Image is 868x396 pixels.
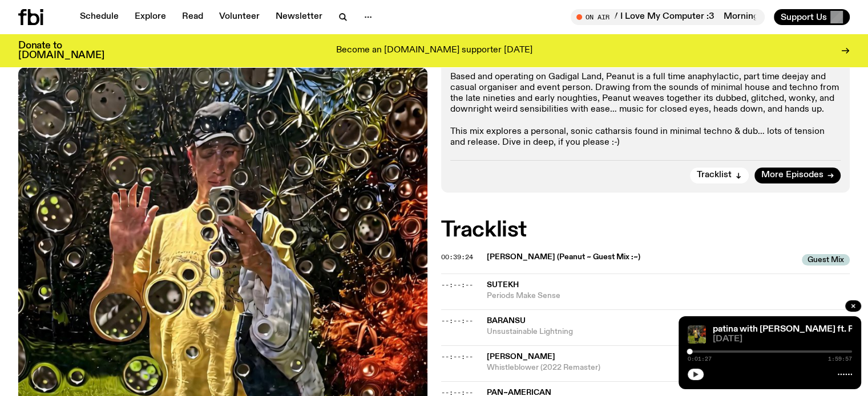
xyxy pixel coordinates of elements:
[441,316,473,325] span: --:--:--
[450,72,841,148] p: Based and operating on Gadigal Land, Peanut is a full time anaphylactic, part time deejay and cas...
[441,254,473,260] button: 00:39:24
[688,356,712,362] span: 0:01:27
[761,171,823,179] span: More Episodes
[487,353,555,361] span: [PERSON_NAME]
[336,46,532,56] p: Become an [DOMAIN_NAME] supporter [DATE]
[713,335,852,344] span: [DATE]
[487,252,796,263] span: [PERSON_NAME] (Peanut ~ Guest Mix :~)
[441,352,473,361] span: --:--:--
[212,9,267,25] a: Volunteer
[690,168,749,183] button: Tracklist
[487,281,519,289] span: Sutekh
[18,41,104,60] h3: Donate to [DOMAIN_NAME]
[73,9,126,25] a: Schedule
[774,9,850,25] button: Support Us
[128,9,173,25] a: Explore
[175,9,210,25] a: Read
[754,168,841,183] a: More Episodes
[828,356,852,362] span: 1:59:57
[441,220,850,240] h2: Tracklist
[571,9,765,25] button: On AirMornings with [PERSON_NAME] / I Love My Computer :3Mornings with [PERSON_NAME] / I Love My ...
[487,326,850,337] span: Unsustainable Lightning
[487,291,850,301] span: Periods Make Sense
[802,254,850,266] span: Guest Mix
[269,9,329,25] a: Newsletter
[781,12,827,22] span: Support Us
[697,171,732,179] span: Tracklist
[583,13,759,21] span: Tune in live
[441,280,473,289] span: --:--:--
[441,252,473,262] span: 00:39:24
[487,362,850,373] span: Whistleblower (2022 Remaster)
[487,317,526,325] span: Baransu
